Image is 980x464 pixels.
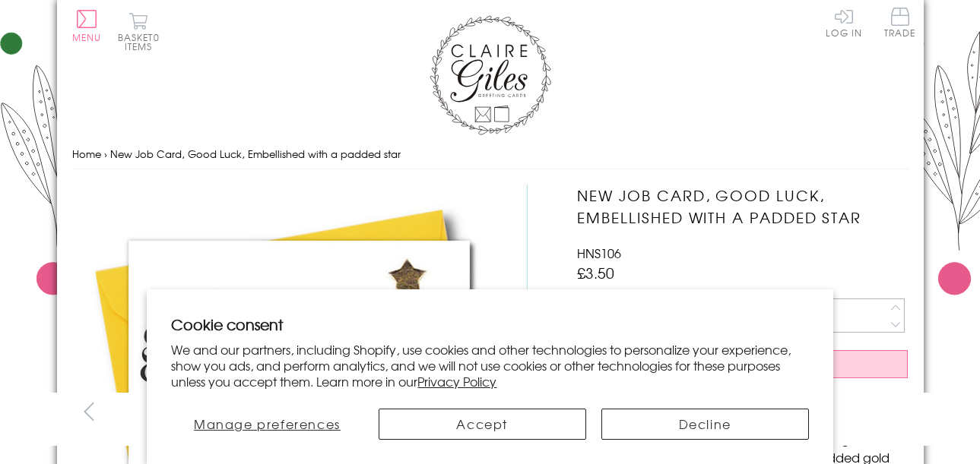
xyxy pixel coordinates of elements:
[826,8,862,37] a: Log In
[577,185,908,229] h1: New Job Card, Good Luck, Embellished with a padded star
[379,409,586,440] button: Accept
[171,409,363,440] button: Manage preferences
[171,342,808,389] p: We and our partners, including Shopify, use cookies and other technologies to personalize your ex...
[72,394,106,428] button: prev
[171,314,808,335] h2: Cookie consent
[118,12,160,51] button: Basket0 items
[577,262,614,283] span: £3.50
[577,244,621,262] span: HNS106
[884,8,916,37] span: Trade
[72,139,909,170] nav: breadcrumbs
[110,147,401,161] span: New Job Card, Good Luck, Embellished with a padded star
[601,409,809,440] button: Decline
[430,15,551,135] img: Claire Giles Greetings Cards
[72,147,101,161] a: Home
[72,30,102,44] span: Menu
[104,147,107,161] span: ›
[884,8,916,40] a: Trade
[125,30,160,53] span: 0 items
[72,10,102,42] button: Menu
[194,415,341,433] span: Manage preferences
[417,372,496,390] a: Privacy Policy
